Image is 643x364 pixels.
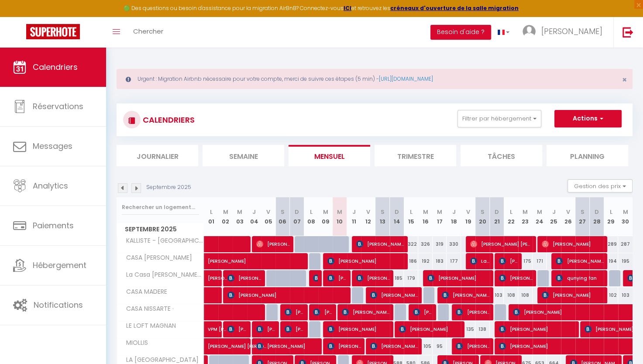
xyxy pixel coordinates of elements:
[118,270,206,280] span: La Casa [PERSON_NAME] bis
[622,76,627,84] button: Close
[208,333,268,350] span: [PERSON_NAME] [PERSON_NAME]
[366,208,370,216] abbr: V
[370,338,418,354] span: [PERSON_NAME]
[375,145,456,166] li: Trimestre
[618,287,633,303] div: 103
[304,197,318,236] th: 08
[404,197,418,236] th: 15
[481,208,485,216] abbr: S
[623,208,628,216] abbr: M
[518,197,533,236] th: 23
[542,287,604,303] span: [PERSON_NAME]
[146,183,191,192] p: Septembre 2025
[433,197,447,236] th: 17
[418,338,433,354] div: 105
[233,197,247,236] th: 03
[218,197,233,236] th: 02
[575,197,590,236] th: 27
[117,223,204,236] span: Septembre 2025
[379,75,433,82] a: [URL][DOMAIN_NAME]
[127,17,170,48] a: Chercher
[395,208,399,216] abbr: D
[589,197,604,236] th: 28
[33,141,72,151] span: Messages
[133,27,163,36] span: Chercher
[256,236,290,252] span: [PERSON_NAME]
[556,253,604,269] span: [PERSON_NAME]
[470,236,533,252] span: [PERSON_NAME] [PERSON_NAME]
[447,253,461,269] div: 177
[204,338,219,355] a: [PERSON_NAME] [PERSON_NAME]
[447,236,461,252] div: 330
[247,197,261,236] th: 04
[33,180,68,191] span: Analytics
[554,110,622,127] button: Actions
[452,208,456,216] abbr: J
[504,197,518,236] th: 22
[347,197,361,236] th: 11
[375,197,390,236] th: 13
[289,145,370,166] li: Mensuel
[618,253,633,269] div: 195
[581,208,585,216] abbr: S
[470,253,489,269] span: Laia Lusilla Planes
[618,197,633,236] th: 30
[117,69,633,89] div: Urgent : Migration Airbnb nécessaire pour votre compte, merci de suivre ces étapes (5 min) -
[227,321,247,337] span: [PERSON_NAME]
[604,197,618,236] th: 29
[537,208,542,216] abbr: M
[390,4,519,12] a: créneaux d'ouverture de la salle migration
[34,299,83,310] span: Notifications
[390,270,404,286] div: 185
[610,208,612,216] abbr: L
[203,145,284,166] li: Semaine
[237,208,242,216] abbr: M
[595,208,599,216] abbr: D
[399,321,461,337] span: [PERSON_NAME]
[118,338,151,348] span: MIOLLIS
[342,304,390,320] span: [PERSON_NAME]
[475,321,490,337] div: 138
[413,304,432,320] span: [PERSON_NAME]
[604,236,618,252] div: 289
[523,25,536,38] img: ...
[323,208,328,216] abbr: M
[523,208,528,216] abbr: M
[327,338,361,354] span: [PERSON_NAME]
[204,197,219,236] th: 01
[404,270,418,286] div: 179
[118,304,176,314] span: CASA NISSARTE ·
[518,287,533,303] div: 108
[227,270,261,286] span: [PERSON_NAME]
[227,287,347,303] span: [PERSON_NAME]
[566,208,570,216] abbr: V
[567,179,633,192] button: Gestion des prix
[204,270,219,287] a: [PERSON_NAME] De [PERSON_NAME]
[310,208,313,216] abbr: L
[461,145,542,166] li: Tâches
[327,270,347,286] span: [PERSON_NAME]
[533,253,547,269] div: 171
[461,197,475,236] th: 19
[281,208,285,216] abbr: S
[561,197,575,236] th: 26
[404,236,418,252] div: 322
[344,4,351,12] strong: ICI
[381,208,385,216] abbr: S
[256,321,275,337] span: [PERSON_NAME]
[208,248,348,265] span: [PERSON_NAME]
[256,338,319,354] span: [PERSON_NAME]
[433,253,447,269] div: 183
[370,287,418,303] span: [PERSON_NAME]
[122,199,199,215] input: Rechercher un logement...
[490,197,504,236] th: 21
[352,208,356,216] abbr: J
[33,62,78,72] span: Calendriers
[361,197,375,236] th: 12
[327,253,404,269] span: [PERSON_NAME]
[313,270,318,286] span: [PERSON_NAME]
[461,321,475,337] div: 135
[495,208,499,216] abbr: D
[547,145,628,166] li: Planning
